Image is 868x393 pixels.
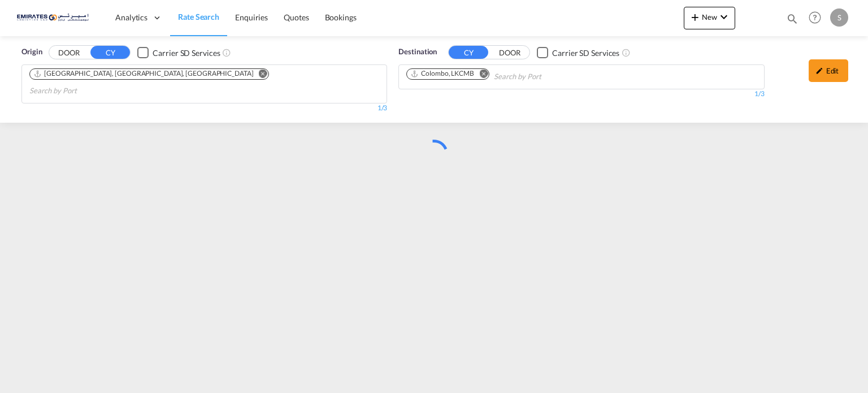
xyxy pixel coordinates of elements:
[688,12,731,21] span: New
[805,8,830,28] div: Help
[222,48,231,57] md-icon: Unchecked: Search for CY (Container Yard) services for all selected carriers.Checked : Search for...
[786,12,798,29] div: icon-magnify
[325,12,357,22] span: Bookings
[537,46,619,58] md-checkbox: Checkbox No Ink
[49,46,89,59] button: DOOR
[410,69,476,79] div: Press delete to remove this chip.
[90,46,130,59] button: CY
[622,48,631,57] md-icon: Unchecked: Search for CY (Container Yard) services for all selected carriers.Checked : Search for...
[284,12,309,22] span: Quotes
[815,67,823,75] md-icon: icon-pencil
[805,8,824,27] span: Help
[405,65,606,86] md-chips-wrap: Chips container. Use arrow keys to select chips.
[235,12,268,22] span: Enquiries
[830,8,848,27] div: S
[21,46,42,58] span: Origin
[178,12,219,21] span: Rate Search
[398,46,437,58] span: Destination
[17,5,93,31] img: c67187802a5a11ec94275b5db69a26e6.png
[33,69,256,79] div: Press delete to remove this chip.
[410,69,474,79] div: Colombo, LKCMB
[398,89,764,99] div: 1/3
[472,69,489,80] button: Remove
[251,69,268,80] button: Remove
[115,12,147,23] span: Analytics
[717,10,731,24] md-icon: icon-chevron-down
[153,47,220,59] div: Carrier SD Services
[552,47,619,59] div: Carrier SD Services
[490,46,530,59] button: DOOR
[33,69,254,79] div: Port of Jebel Ali, Jebel Ali, AEJEA
[449,46,488,59] button: CY
[684,7,735,29] button: icon-plus 400-fgNewicon-chevron-down
[137,46,220,58] md-checkbox: Checkbox No Ink
[21,103,387,113] div: 1/3
[29,82,137,100] input: Search by Port
[786,12,798,25] md-icon: icon-magnify
[494,68,601,86] input: Chips input.
[809,59,848,82] div: icon-pencilEdit
[28,65,381,100] md-chips-wrap: Chips container. Use arrow keys to select chips.
[688,10,702,24] md-icon: icon-plus 400-fg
